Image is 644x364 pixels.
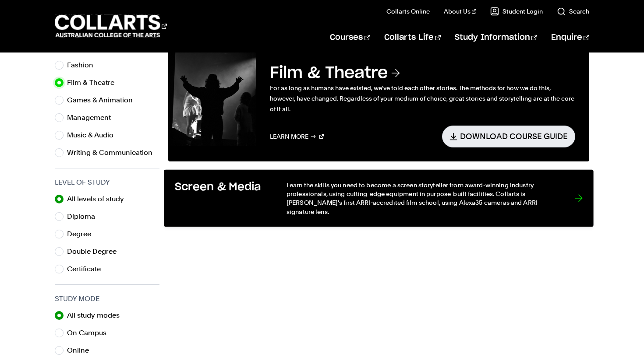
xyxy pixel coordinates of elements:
a: Collarts Life [384,23,441,52]
label: Certificate [67,263,108,275]
label: All study modes [67,309,127,322]
a: About Us [444,7,476,16]
label: Diploma [67,210,102,223]
a: Learn More [270,126,324,147]
a: Search [557,7,589,16]
h3: Screen & Media [175,180,269,194]
a: Collarts Online [386,7,430,16]
a: Enquire [551,23,589,52]
label: Degree [67,228,98,240]
label: Double Degree [67,245,124,258]
p: Learn the skills you need to become a screen storyteller from award-winning industry professional... [287,180,557,216]
label: Music & Audio [67,129,120,141]
a: Courses [330,23,370,52]
label: Film & Theatre [67,77,121,89]
label: Fashion [67,59,100,71]
label: Online [67,344,96,357]
a: Study Information [455,23,537,52]
label: Management [67,112,118,124]
a: Download Course Guide [442,126,575,147]
label: All levels of study [67,193,131,205]
h3: Film & Theatre [270,63,575,83]
a: Screen & Media Learn the skills you need to become a screen storyteller from award-winning indust... [164,169,593,227]
label: Writing & Communication [67,147,159,159]
label: Games & Animation [67,94,140,106]
div: Go to homepage [55,14,167,38]
p: For as long as humans have existed, we've told each other stories. The methods for how we do this... [270,83,575,114]
h3: Level of Study [55,177,159,188]
img: Film & Theatre [168,49,256,146]
a: Student Login [490,7,543,16]
h3: Study Mode [55,294,159,304]
label: On Campus [67,327,113,339]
